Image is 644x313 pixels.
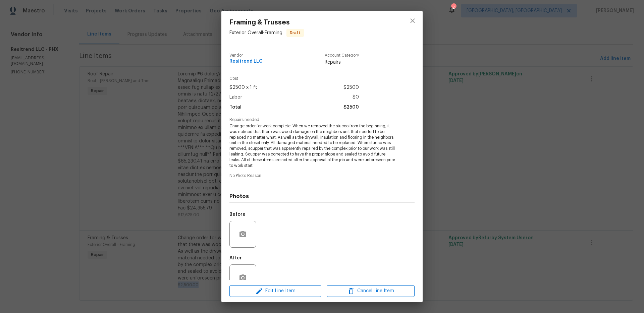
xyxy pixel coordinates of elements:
span: $2500 [343,103,359,112]
span: Cancel Line Item [329,287,413,295]
span: $2500 [343,83,359,92]
span: . [229,179,396,185]
button: Cancel Line Item [327,285,415,297]
button: close [405,13,421,29]
span: Labor [229,92,242,102]
h5: After [229,256,242,260]
span: Draft [287,29,303,36]
span: Change order for work complete. When we removed the stucco from the beginning, it was noticed tha... [229,123,396,168]
span: No Photo Reason [229,174,415,178]
span: Repairs needed [229,118,415,122]
span: $0 [353,92,359,102]
span: Cost [229,76,359,81]
span: Account Category [325,53,359,58]
button: Edit Line Item [229,285,321,297]
span: Exterior Overall - Framing [229,30,282,35]
span: Framing & Trusses [229,19,304,26]
span: Edit Line Item [231,287,319,295]
span: $2500 x 1 ft [229,83,257,92]
div: 2 [451,4,456,11]
span: Total [229,103,241,112]
h5: Before [229,212,246,217]
h4: Photos [229,193,415,200]
span: Resitrend LLC [229,59,263,64]
span: Vendor [229,53,263,58]
span: Repairs [325,59,359,66]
